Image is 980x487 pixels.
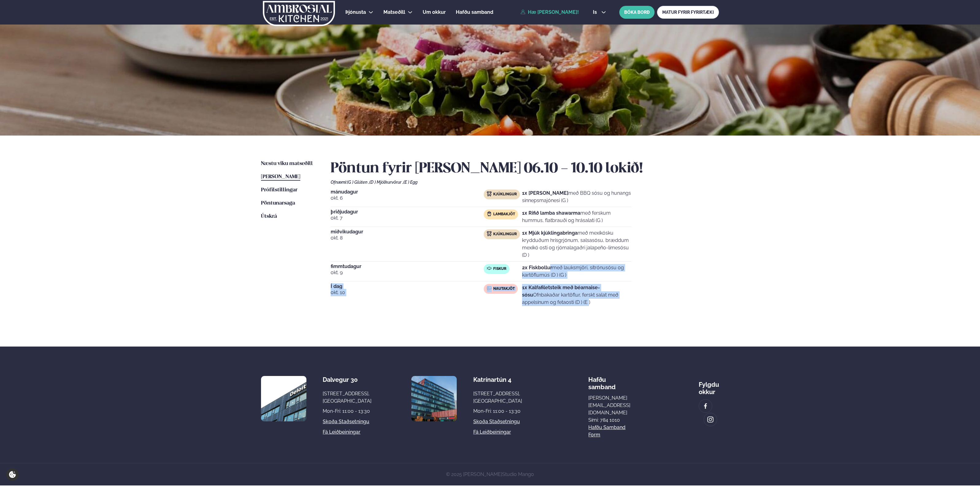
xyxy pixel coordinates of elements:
[323,428,360,436] a: Fá leiðbeiningar
[487,191,492,196] img: chicken.svg
[502,471,534,477] a: Studio Mango
[383,9,405,16] a: Matseðill
[522,264,631,279] p: með lauksmjöri, sítrónusósu og kartöflumús (D ) (G )
[588,10,611,15] button: is
[323,408,371,415] div: Mon-Fri: 11:00 - 13:30
[331,229,484,234] span: miðvikudagur
[588,371,616,391] span: Hafðu samband
[261,173,300,181] a: [PERSON_NAME]
[588,416,632,424] p: Sími: 784 1010
[261,201,295,206] span: Pöntunarsaga
[588,424,632,439] a: Hafðu samband form
[331,269,484,276] span: okt. 9
[522,265,552,270] strong: 2x Fiskbollur
[331,194,484,202] span: okt. 6
[331,264,484,269] span: fimmtudagur
[707,416,714,423] img: image alt
[331,209,484,214] span: þriðjudagur
[521,10,579,15] a: Hæ [PERSON_NAME]!
[423,9,446,16] a: Um okkur
[522,285,600,298] strong: 1x Kalfafiletsteik með béarnaise-sósu
[423,9,446,15] span: Um okkur
[261,200,295,207] a: Pöntunarsaga
[473,418,520,425] a: Skoða staðsetningu
[702,403,709,410] img: image alt
[331,190,484,194] span: mánudagur
[261,160,313,167] a: Næstu viku matseðill
[262,1,336,26] img: logo
[588,394,632,416] a: [PERSON_NAME][EMAIL_ADDRESS][DOMAIN_NAME]
[522,230,578,236] strong: 1x Mjúk kjúklingabringa
[493,192,517,197] span: Kjúklingur
[522,210,580,216] strong: 1x Rifið lamba shawarma
[331,214,484,222] span: okt. 7
[473,428,511,436] a: Fá leiðbeiningar
[261,376,306,421] img: image alt
[331,234,484,242] span: okt. 8
[704,413,717,426] a: image alt
[473,376,522,383] div: Katrínartún 4
[323,376,371,383] div: Dalvegur 30
[331,180,719,185] div: Ofnæmi:
[345,9,366,15] span: Þjónusta
[323,418,369,425] a: Skoða staðsetningu
[403,180,417,185] span: (E ) Egg
[411,376,457,421] img: image alt
[261,214,277,219] span: Útskrá
[493,232,517,237] span: Kjúklingur
[487,231,492,236] img: chicken.svg
[487,266,492,271] img: fish.svg
[699,400,712,412] a: image alt
[261,174,300,179] span: [PERSON_NAME]
[456,9,493,16] a: Hafðu samband
[699,376,719,396] div: Fylgdu okkur
[493,286,515,291] span: Nautakjöt
[487,286,492,291] img: beef.svg
[369,180,403,185] span: (D ) Mjólkurvörur ,
[493,212,515,217] span: Lambakjöt
[522,284,631,306] p: Ofnbakaðar kartöflur, ferskt salat með appelsínum og fetaosti (D ) (E )
[331,284,484,289] span: Í dag
[261,161,313,166] span: Næstu viku matseðill
[261,187,298,193] span: Prófílstillingar
[473,408,522,415] div: Mon-Fri: 11:00 - 13:30
[383,9,405,15] span: Matseðill
[261,186,298,194] a: Prófílstillingar
[473,390,522,405] div: [STREET_ADDRESS], [GEOGRAPHIC_DATA]
[456,9,493,15] span: Hafðu samband
[345,9,366,16] a: Þjónusta
[522,190,568,196] strong: 1x [PERSON_NAME]
[347,180,369,185] span: (G ) Glúten ,
[522,209,631,224] p: með ferskum hummus, flatbrauði og hrásalati (G )
[493,267,506,271] span: Fiskur
[619,6,655,19] button: BÓKA BORÐ
[446,471,534,477] span: © 2025 [PERSON_NAME]
[331,289,484,296] span: okt. 10
[657,6,719,19] a: MATUR FYRIR FYRIRTÆKI
[6,468,19,481] a: Cookie settings
[261,213,277,220] a: Útskrá
[522,190,631,204] p: með BBQ sósu og hunangs sinnepsmajónesi (G )
[593,10,599,15] span: is
[487,211,492,216] img: Lamb.svg
[331,160,719,177] h2: Pöntun fyrir [PERSON_NAME] 06.10 - 10.10 lokið!
[323,390,371,405] div: [STREET_ADDRESS], [GEOGRAPHIC_DATA]
[522,229,631,259] p: með mexíkósku krydduðum hrísgrjónum, salsasósu, bræddum mexíkó osti og rjómalagaðri jalapeño-lime...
